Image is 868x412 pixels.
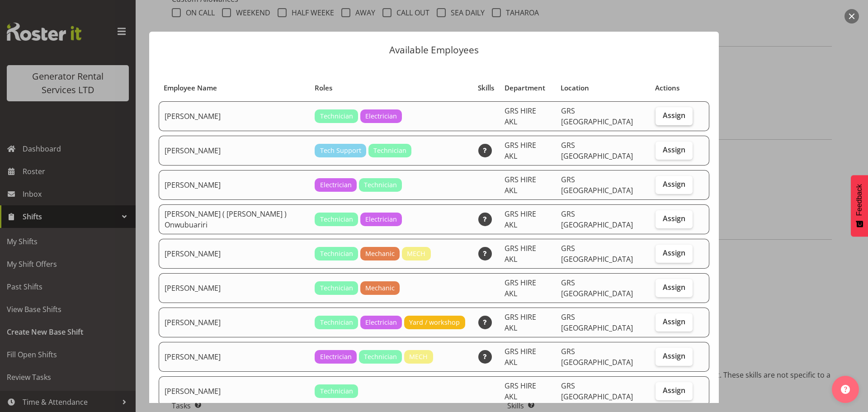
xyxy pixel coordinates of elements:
[663,386,685,395] span: Assign
[320,146,361,156] span: Tech Support
[663,214,685,223] span: Assign
[365,317,397,327] span: Electrician
[320,317,353,327] span: Technician
[505,346,536,367] span: GRS HIRE AKL
[561,243,633,264] span: GRS [GEOGRAPHIC_DATA]
[158,45,710,55] p: Available Employees
[364,352,397,362] span: Technician
[407,249,425,259] span: MECH
[159,101,309,131] td: [PERSON_NAME]
[561,140,633,161] span: GRS [GEOGRAPHIC_DATA]
[505,140,536,161] span: GRS HIRE AKL
[505,278,536,298] span: GRS HIRE AKL
[159,342,309,372] td: [PERSON_NAME]
[505,243,536,264] span: GRS HIRE AKL
[320,249,353,259] span: Technician
[505,209,536,230] span: GRS HIRE AKL
[409,317,460,327] span: Yard / workshop
[663,248,685,257] span: Assign
[320,111,353,121] span: Technician
[320,386,353,396] span: Technician
[365,283,395,293] span: Mechanic
[561,312,633,333] span: GRS [GEOGRAPHIC_DATA]
[561,381,633,402] span: GRS [GEOGRAPHIC_DATA]
[505,83,545,93] span: Department
[663,283,685,292] span: Assign
[164,83,217,93] span: Employee Name
[365,249,395,259] span: Mechanic
[159,204,309,234] td: [PERSON_NAME] ( [PERSON_NAME] ) Onwubuariri
[320,352,352,362] span: Electrician
[320,180,352,190] span: Electrician
[841,385,850,394] img: help-xxl-2.png
[505,106,536,127] span: GRS HIRE AKL
[561,175,633,195] span: GRS [GEOGRAPHIC_DATA]
[505,381,536,402] span: GRS HIRE AKL
[364,180,397,190] span: Technician
[365,111,397,121] span: Electrician
[315,83,332,93] span: Roles
[561,106,633,127] span: GRS [GEOGRAPHIC_DATA]
[409,352,428,362] span: MECH
[855,184,863,216] span: Feedback
[159,239,309,269] td: [PERSON_NAME]
[561,209,633,230] span: GRS [GEOGRAPHIC_DATA]
[655,83,679,93] span: Actions
[159,273,309,303] td: [PERSON_NAME]
[320,283,353,293] span: Technician
[851,175,868,237] button: Feedback - Show survey
[478,83,494,93] span: Skills
[159,376,309,406] td: [PERSON_NAME]
[320,214,353,224] span: Technician
[561,346,633,367] span: GRS [GEOGRAPHIC_DATA]
[561,278,633,298] span: GRS [GEOGRAPHIC_DATA]
[159,308,309,337] td: [PERSON_NAME]
[561,83,589,93] span: Location
[663,351,685,360] span: Assign
[159,170,309,200] td: [PERSON_NAME]
[505,312,536,333] span: GRS HIRE AKL
[663,145,685,154] span: Assign
[663,180,685,189] span: Assign
[663,111,685,120] span: Assign
[365,214,397,224] span: Electrician
[505,175,536,195] span: GRS HIRE AKL
[373,146,406,156] span: Technician
[663,317,685,326] span: Assign
[159,136,309,166] td: [PERSON_NAME]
